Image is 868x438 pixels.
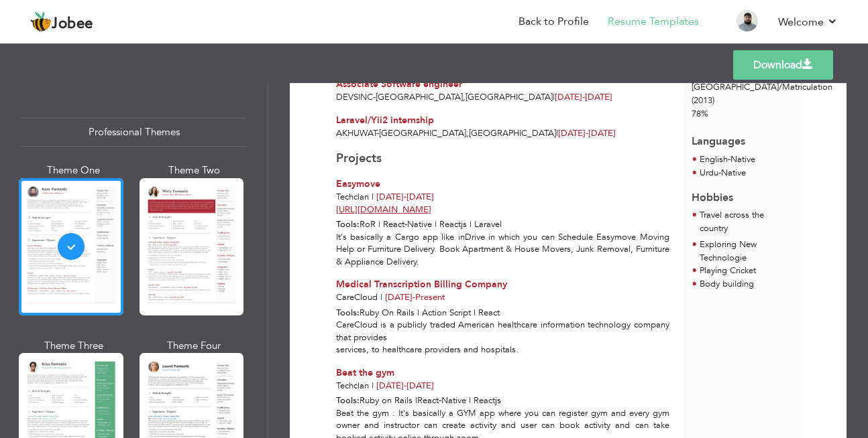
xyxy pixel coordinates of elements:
span: - [404,191,406,203]
img: Profile Img [737,10,758,31]
li: Native [700,167,746,180]
span: - [728,153,730,165]
span: Tools: [336,218,360,230]
span: Medical Transcription Billing Company [336,278,507,291]
span: Playing Cricket [700,265,756,277]
span: - [582,91,585,103]
img: jobee.io [30,11,52,33]
span: - [404,380,406,392]
span: Hobbies [692,190,733,205]
span: [DATE] [558,127,616,139]
span: - [376,127,379,139]
span: [GEOGRAPHIC_DATA] [466,91,553,103]
span: | [553,91,555,103]
span: , [466,127,469,139]
span: English [700,153,728,165]
span: Exploring New Technologie [700,238,757,264]
span: - [586,127,588,139]
span: Techclan [336,191,369,203]
span: - [718,167,721,179]
span: | [372,191,374,203]
span: Jobee [52,17,93,31]
span: Tools: [336,307,360,319]
span: [GEOGRAPHIC_DATA] [379,127,466,139]
div: Theme Three [21,339,126,353]
span: (2013) [692,94,714,106]
a: Resume Templates [608,14,699,29]
span: [DATE] [558,127,588,139]
span: | [556,127,558,139]
span: [DATE] [555,91,585,103]
span: Beat the gym [336,366,394,379]
span: RoR | React-Native | Reactjs | Laravel [360,218,502,230]
a: Jobee [30,11,93,33]
span: [DATE] [555,91,612,103]
div: CareCloud is a publicly traded American healthcare information technology company that provides s... [329,319,677,356]
span: [GEOGRAPHIC_DATA] [376,91,463,103]
span: Tools: [336,394,360,407]
span: Easymove [336,177,380,190]
span: Devsinc [336,91,373,103]
div: Theme Two [142,163,247,177]
span: Akhuwat [336,127,376,139]
a: Welcome [778,14,838,30]
span: Laravel/Yii2 internship [336,114,434,127]
span: Techclan [336,380,369,392]
span: | [372,380,374,392]
span: [DATE] [DATE] [376,380,434,392]
div: Theme Four [142,339,247,353]
div: Professional Themes [21,118,246,147]
div: It's basically a Cargo app like inDrive in which you can Schedule Easymove Moving Help or Furnitu... [329,231,677,269]
span: [DATE] Present [385,291,445,303]
span: Projects [336,150,382,167]
span: Travel across the country [700,209,764,234]
span: Languages [692,124,745,149]
span: - [373,91,376,103]
span: [GEOGRAPHIC_DATA] [469,127,556,139]
a: Back to Profile [519,14,589,29]
span: / [779,81,782,93]
span: Ruby on Rails |React-Native | Reactjs [360,394,501,407]
a: [URL][DOMAIN_NAME] [336,204,431,216]
span: - [413,291,415,303]
span: CareCloud [336,291,378,303]
span: Ruby On Rails | Action Script | React [360,307,500,319]
a: Download [733,50,833,80]
span: Urdu [700,167,718,179]
li: Native [700,153,755,167]
div: Theme One [21,163,126,177]
span: Associate Software engineer [336,78,462,90]
span: | [380,291,382,303]
span: Body building [700,278,754,290]
span: , [463,91,466,103]
span: 78% [692,108,708,120]
span: [DATE] [DATE] [376,191,434,203]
